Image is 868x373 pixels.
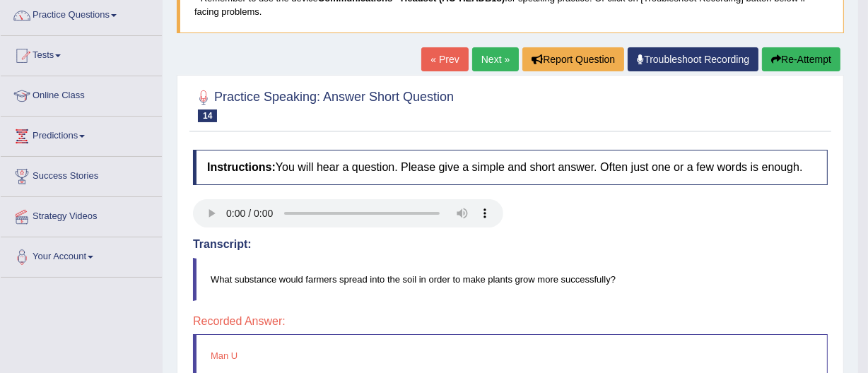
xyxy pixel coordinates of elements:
[472,47,519,71] a: Next »
[1,157,162,192] a: Success Stories
[207,161,276,173] b: Instructions:
[762,47,840,71] button: Re-Attempt
[522,47,624,71] button: Report Question
[198,109,217,122] span: 14
[1,117,162,152] a: Predictions
[193,150,828,185] h4: You will hear a question. Please give a simple and short answer. Often just one or a few words is...
[193,238,828,251] h4: Transcript:
[193,87,454,122] h2: Practice Speaking: Answer Short Question
[193,258,828,301] blockquote: What substance would farmers spread into the soil in order to make plants grow more successfully?
[628,47,758,71] a: Troubleshoot Recording
[1,237,162,273] a: Your Account
[193,315,828,328] h4: Recorded Answer:
[1,197,162,232] a: Strategy Videos
[1,76,162,112] a: Online Class
[1,36,162,71] a: Tests
[421,47,468,71] a: « Prev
